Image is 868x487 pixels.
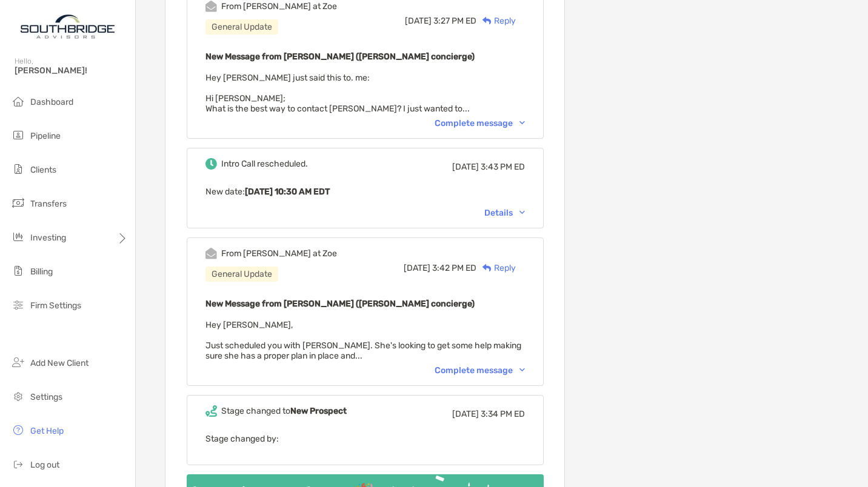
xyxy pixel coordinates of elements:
img: Chevron icon [519,211,525,214]
span: Pipeline [30,131,61,141]
div: General Update [205,267,278,282]
img: dashboard icon [11,94,25,108]
div: From [PERSON_NAME] at Zoe [221,248,337,259]
img: add_new_client icon [11,355,25,369]
img: Zoe Logo [15,5,121,48]
div: Reply [476,15,516,27]
span: [DATE] [404,263,430,273]
div: Complete message [435,365,525,376]
span: Billing [30,267,53,277]
span: Clients [30,165,56,175]
p: New date : [205,184,525,199]
span: Hey [PERSON_NAME], Just scheduled you with [PERSON_NAME]. She's looking to get some help making s... [205,320,521,361]
img: Event icon [205,248,217,259]
span: [DATE] [452,409,479,419]
span: 3:27 PM ED [433,16,476,26]
div: Complete message [435,118,525,128]
img: Chevron icon [519,368,525,372]
div: Reply [476,262,516,274]
img: Event icon [205,158,217,170]
img: pipeline icon [11,128,25,142]
b: New Prospect [290,406,347,416]
span: 3:43 PM ED [481,162,525,172]
div: Details [484,208,525,218]
b: New Message from [PERSON_NAME] ([PERSON_NAME] concierge) [205,299,475,309]
p: Stage changed by: [205,431,525,446]
span: Transfers [30,199,67,209]
span: 3:42 PM ED [432,263,476,273]
img: settings icon [11,389,25,403]
img: transfers icon [11,196,25,210]
div: Stage changed to [221,406,347,416]
b: [DATE] 10:30 AM EDT [245,187,330,197]
img: billing icon [11,263,25,278]
span: Log out [30,460,59,470]
div: General Update [205,19,278,35]
img: Event icon [205,1,217,12]
span: [PERSON_NAME]! [15,65,128,76]
img: get-help icon [11,423,25,437]
span: Settings [30,392,62,402]
span: 3:34 PM ED [481,409,525,419]
div: Intro Call rescheduled. [221,159,308,169]
span: Firm Settings [30,300,81,311]
img: Chevron icon [519,121,525,125]
span: [DATE] [452,162,479,172]
span: Investing [30,233,66,243]
img: investing icon [11,230,25,244]
img: Reply icon [482,17,492,25]
img: Reply icon [482,264,492,272]
img: Event icon [205,405,217,417]
img: firm-settings icon [11,297,25,312]
b: New Message from [PERSON_NAME] ([PERSON_NAME] concierge) [205,51,475,62]
span: [DATE] [405,16,432,26]
span: Hey [PERSON_NAME] just said this to. me: Hi [PERSON_NAME]; What is the best way to contact [PERSO... [205,73,470,114]
div: From [PERSON_NAME] at Zoe [221,1,337,12]
span: Dashboard [30,97,73,107]
img: logout icon [11,457,25,471]
img: clients icon [11,162,25,176]
span: Get Help [30,426,64,436]
span: Add New Client [30,358,88,368]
